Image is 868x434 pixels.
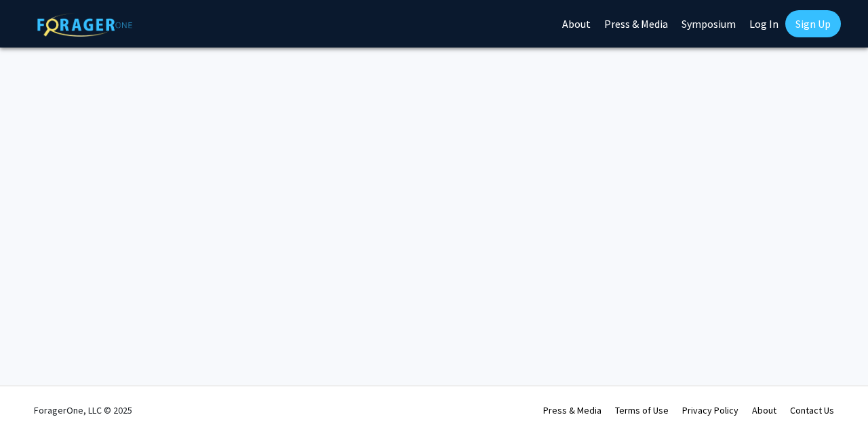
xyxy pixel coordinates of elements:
a: Press & Media [543,404,601,416]
a: Sign Up [785,10,841,37]
img: ForagerOne Logo [37,13,132,37]
a: Privacy Policy [682,404,738,416]
a: Contact Us [790,404,834,416]
a: Terms of Use [615,404,669,416]
div: ForagerOne, LLC © 2025 [34,386,132,434]
a: About [752,404,776,416]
